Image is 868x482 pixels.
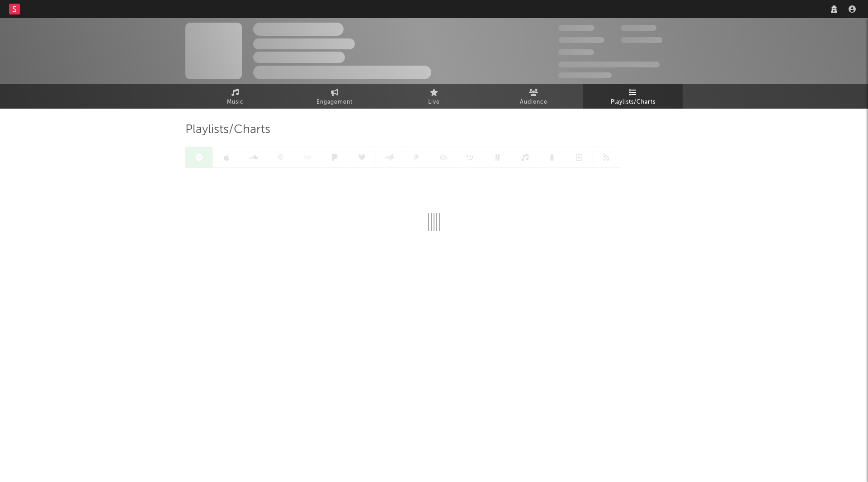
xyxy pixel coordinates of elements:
[558,37,604,43] span: 50.000.000
[227,97,244,108] span: Music
[185,124,270,135] span: Playlists/Charts
[484,84,583,109] a: Audience
[558,72,612,78] span: Jump Score: 85.0
[621,25,656,31] span: 100.000
[316,97,353,108] span: Engagement
[520,97,547,108] span: Audience
[583,84,683,109] a: Playlists/Charts
[558,49,594,55] span: 100.000
[558,62,660,67] span: 50.000.000 Monthly Listeners
[621,37,662,43] span: 1.000.000
[428,97,440,108] span: Live
[285,84,384,109] a: Engagement
[384,84,484,109] a: Live
[611,97,656,108] span: Playlists/Charts
[558,25,594,31] span: 300.000
[185,84,285,109] a: Music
